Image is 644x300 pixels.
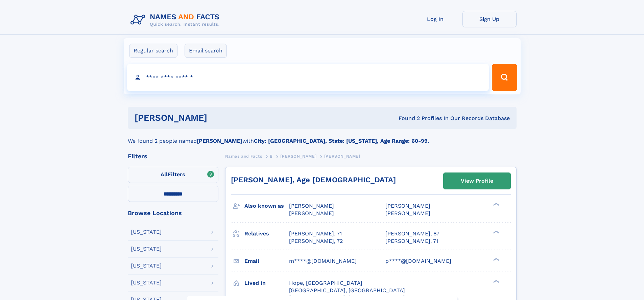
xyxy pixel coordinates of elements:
[185,44,227,58] label: Email search
[289,203,334,209] span: [PERSON_NAME]
[289,287,405,294] span: [GEOGRAPHIC_DATA], [GEOGRAPHIC_DATA]
[492,279,500,283] div: ❯
[131,246,162,252] div: [US_STATE]
[280,154,316,159] span: [PERSON_NAME]
[244,277,289,289] h3: Lived in
[444,173,510,189] a: View Profile
[127,64,489,91] input: search input
[408,11,462,27] a: Log In
[129,44,177,58] label: Regular search
[492,257,500,261] div: ❯
[161,171,168,178] span: All
[289,237,343,245] a: [PERSON_NAME], 72
[280,152,316,160] a: [PERSON_NAME]
[128,167,218,183] label: Filters
[289,280,362,286] span: Hope, [GEOGRAPHIC_DATA]
[128,210,218,216] div: Browse Locations
[231,176,396,184] a: [PERSON_NAME], Age [DEMOGRAPHIC_DATA]
[270,154,273,159] span: B
[461,173,493,189] div: View Profile
[225,152,262,160] a: Names and Facts
[492,64,517,91] button: Search Button
[462,11,517,27] a: Sign Up
[385,210,430,216] span: [PERSON_NAME]
[128,11,225,29] img: Logo Names and Facts
[128,129,517,145] div: We found 2 people named with .
[197,138,242,144] b: [PERSON_NAME]
[492,230,500,234] div: ❯
[270,152,273,160] a: B
[324,154,360,159] span: [PERSON_NAME]
[244,255,289,267] h3: Email
[385,203,430,209] span: [PERSON_NAME]
[303,115,510,122] div: Found 2 Profiles In Our Records Database
[289,210,334,216] span: [PERSON_NAME]
[492,202,500,207] div: ❯
[244,200,289,212] h3: Also known as
[131,229,162,235] div: [US_STATE]
[128,153,218,159] div: Filters
[135,114,303,122] h1: [PERSON_NAME]
[131,280,162,285] div: [US_STATE]
[385,237,438,245] a: [PERSON_NAME], 71
[385,230,439,237] a: [PERSON_NAME], 87
[254,138,428,144] b: City: [GEOGRAPHIC_DATA], State: [US_STATE], Age Range: 60-99
[131,263,162,269] div: [US_STATE]
[289,230,342,237] a: [PERSON_NAME], 71
[244,228,289,239] h3: Relatives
